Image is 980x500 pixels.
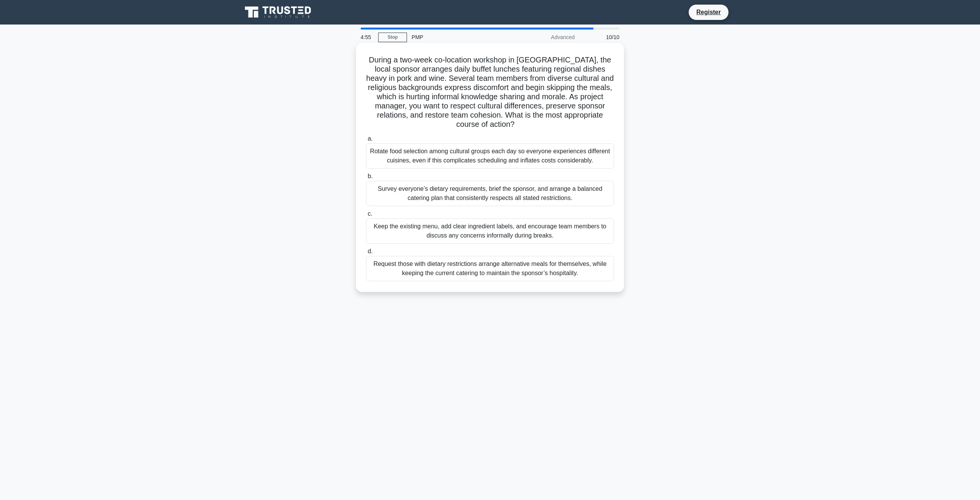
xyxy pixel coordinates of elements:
div: 4:55 [356,30,378,45]
span: d. [367,248,372,254]
div: 10/10 [579,30,624,45]
div: Request those with dietary restrictions arrange alternative meals for themselves, while keeping t... [366,256,614,281]
a: Register [692,7,725,17]
div: Advanced [512,30,579,45]
h5: During a two-week co-location workshop in [GEOGRAPHIC_DATA], the local sponsor arranges daily buf... [365,55,615,130]
a: Stop [378,33,407,42]
span: b. [367,173,372,179]
span: a. [367,135,372,142]
div: PMP [407,30,512,45]
span: c. [367,210,372,217]
div: Rotate food selection among cultural groups each day so everyone experiences different cuisines, ... [366,143,614,169]
div: Survey everyone’s dietary requirements, brief the sponsor, and arrange a balanced catering plan t... [366,181,614,206]
div: Keep the existing menu, add clear ingredient labels, and encourage team members to discuss any co... [366,218,614,244]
